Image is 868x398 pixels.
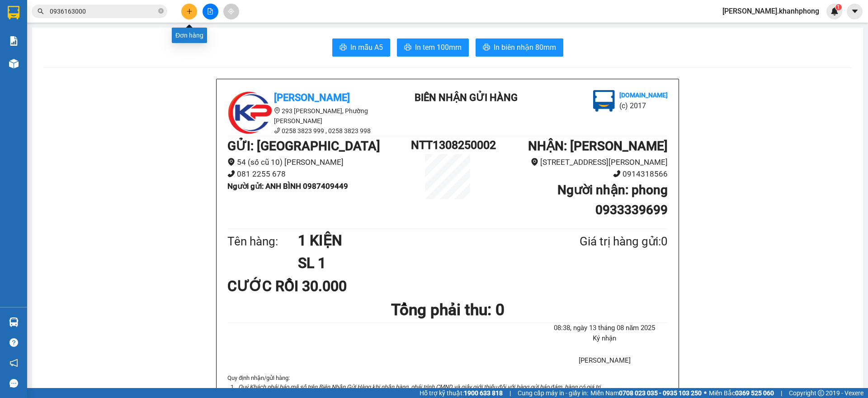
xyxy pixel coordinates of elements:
[518,388,588,398] span: Cung cấp máy in - giấy in:
[542,333,668,344] li: Ký nhận
[837,4,840,10] span: 1
[223,4,239,19] button: aim
[8,6,19,19] img: logo-vxr
[542,355,668,366] li: [PERSON_NAME]
[158,8,164,14] span: close-circle
[484,168,668,180] li: 0914318566
[420,388,503,398] span: Hỗ trợ kỹ thuật:
[227,106,390,126] li: 293 [PERSON_NAME], Phường [PERSON_NAME]
[227,297,668,322] h1: Tổng phải thu: 0
[332,38,390,57] button: printerIn mẫu A5
[847,4,863,19] button: caret-down
[415,92,518,103] b: BIÊN NHẬN GỬI HÀNG
[203,4,218,19] button: file-add
[9,359,18,367] span: notification
[411,136,484,154] h1: NTT1308250002
[619,389,702,397] strong: 0708 023 035 - 0935 103 250
[619,100,668,111] li: (c) 2017
[542,323,668,334] li: 08:38, ngày 13 tháng 08 năm 2025
[9,317,19,327] img: warehouse-icon
[494,42,556,53] span: In biên nhận 80mm
[735,389,774,397] strong: 0369 525 060
[484,156,668,168] li: [STREET_ADDRESS][PERSON_NAME]
[715,5,826,17] span: [PERSON_NAME].khanhphong
[186,8,193,14] span: plus
[50,6,156,16] input: Tìm tên, số ĐT hoặc mã đơn
[350,42,383,53] span: In mẫu A5
[528,139,668,153] b: NHẬN : [PERSON_NAME]
[851,7,859,15] span: caret-down
[397,38,469,57] button: printerIn tem 100mm
[227,275,373,297] div: CƯỚC RỒI 30.000
[709,388,774,398] span: Miền Bắc
[298,252,536,274] h1: SL 1
[483,43,490,52] span: printer
[181,4,197,19] button: plus
[464,389,503,397] strong: 1900 633 818
[227,232,298,251] div: Tên hàng:
[830,7,839,15] img: icon-new-feature
[593,90,615,112] img: logo.jpg
[531,158,538,166] span: environment
[509,388,511,398] span: |
[476,38,563,57] button: printerIn biên nhận 80mm
[238,384,602,390] i: Quý Khách phải báo mã số trên Biên Nhận Gửi Hàng khi nhận hàng, phải trình CMND và giấy giới thiệ...
[274,92,350,103] b: [PERSON_NAME]
[9,59,19,68] img: warehouse-icon
[274,107,280,114] span: environment
[38,8,44,14] span: search
[227,182,348,191] b: Người gửi : ANH BÌNH 0987409449
[704,391,707,395] span: ⚪️
[227,168,411,180] li: 081 2255 678
[619,91,668,99] b: [DOMAIN_NAME]
[298,229,536,252] h1: 1 KIỆN
[227,139,380,153] b: GỬI : [GEOGRAPHIC_DATA]
[227,126,390,136] li: 0258 3823 999 , 0258 3823 998
[781,388,782,398] span: |
[818,390,824,396] span: copyright
[227,158,235,166] span: environment
[613,170,621,177] span: phone
[415,42,462,53] span: In tem 100mm
[557,182,668,217] b: Người nhận : phong 0933339699
[228,8,234,14] span: aim
[207,8,213,14] span: file-add
[227,170,235,177] span: phone
[158,7,164,16] span: close-circle
[9,36,19,46] img: solution-icon
[835,4,842,10] sup: 1
[274,127,280,134] span: phone
[340,43,347,52] span: printer
[590,388,702,398] span: Miền Nam
[536,232,668,251] div: Giá trị hàng gửi: 0
[404,43,411,52] span: printer
[227,90,273,135] img: logo.jpg
[227,156,411,168] li: 54 (số cũ 10) [PERSON_NAME]
[9,338,18,347] span: question-circle
[9,379,18,388] span: message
